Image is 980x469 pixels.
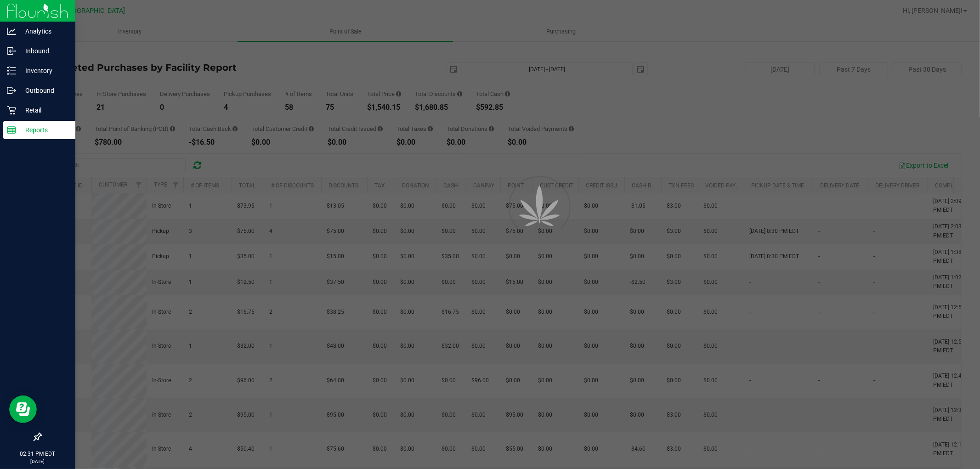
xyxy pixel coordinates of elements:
[4,458,71,465] p: [DATE]
[7,66,16,75] inline-svg: Inventory
[16,124,71,136] p: Reports
[16,65,71,76] p: Inventory
[16,26,71,37] p: Analytics
[16,105,71,116] p: Retail
[7,125,16,135] inline-svg: Reports
[9,396,37,423] iframe: Resource center
[7,86,16,95] inline-svg: Outbound
[16,45,71,57] p: Inbound
[16,85,71,96] p: Outbound
[4,450,71,458] p: 02:31 PM EDT
[7,27,16,36] inline-svg: Analytics
[7,106,16,115] inline-svg: Retail
[7,46,16,56] inline-svg: Inbound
